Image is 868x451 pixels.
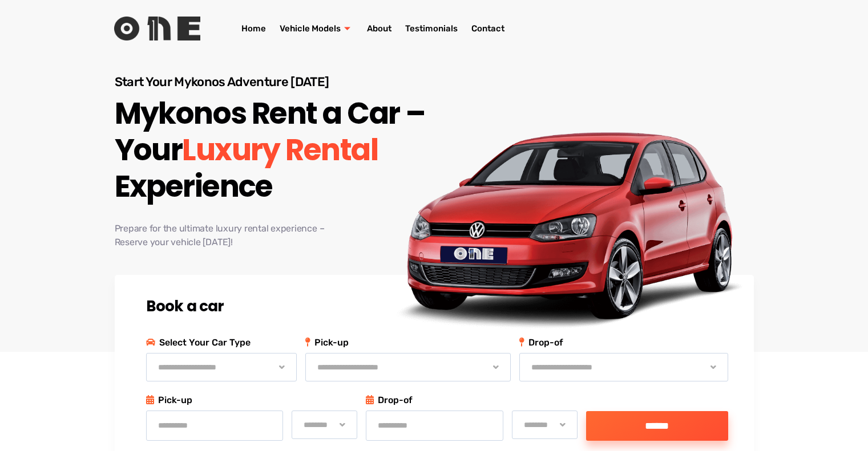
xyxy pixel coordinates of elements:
img: Rent One Logo without Text [114,17,200,40]
p: Prepare for the ultimate luxury rental experience – Reserve your vehicle [DATE]! [115,222,451,249]
img: One Rent a Car & Bike Banner Image [373,117,763,339]
p: Select Your Car Type [146,335,297,350]
a: Testimonials [398,6,465,51]
p: Pick-up [146,393,358,408]
h2: Book a car [146,298,728,315]
h1: Mykonos Rent a Car – Your Experience [115,95,451,205]
a: Home [235,6,273,51]
span: Luxury Rental [182,132,378,168]
a: Vehicle Models [273,6,360,51]
p: Drop-of [366,393,578,408]
p: Start Your Mykonos Adventure [DATE] [115,74,451,90]
a: About [360,6,398,51]
a: Contact [465,6,511,51]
